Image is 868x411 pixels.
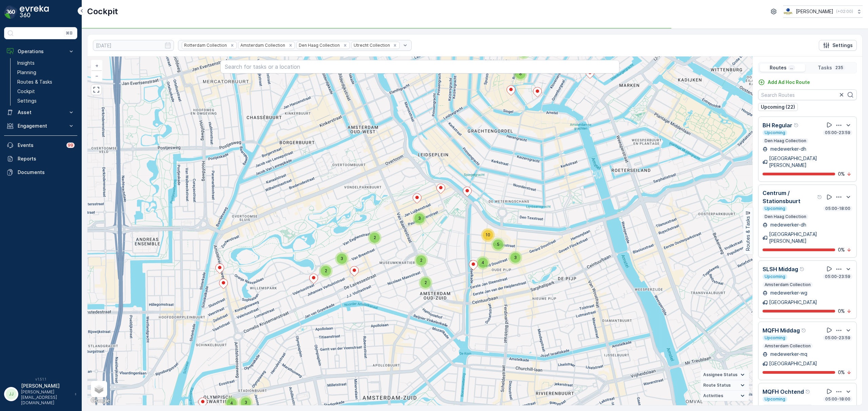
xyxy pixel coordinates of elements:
[4,5,18,19] img: logo
[319,264,333,278] div: 2
[703,372,737,377] span: Assignee Status
[838,171,845,177] p: 0 %
[4,383,77,406] button: JJ[PERSON_NAME][PERSON_NAME][EMAIL_ADDRESS][DOMAIN_NAME]
[801,328,807,333] div: Help Tooltip Icon
[15,77,77,87] a: Routes & Tasks
[17,79,52,85] p: Routes & Tasks
[486,232,490,237] span: 10
[838,369,845,376] p: 0 %
[796,8,833,15] p: [PERSON_NAME]
[763,388,804,396] p: MQFH Ochtend
[325,268,327,273] span: 2
[18,169,75,176] p: Documents
[768,79,810,86] p: Add Ad Hoc Route
[769,221,806,228] p: medewerker-dh
[4,45,77,58] button: Operations
[17,98,37,104] p: Settings
[68,143,73,148] p: 99
[764,343,811,349] p: Amsterdam Collection
[15,58,77,68] a: Insights
[413,212,426,225] div: 3
[93,40,174,51] input: dd/mm/yyyy
[514,67,527,81] div: 8
[764,396,786,402] p: Upcoming
[481,260,484,265] span: 4
[838,308,845,315] p: 0 %
[519,71,522,76] span: 8
[770,64,787,71] p: Routes
[763,326,800,334] p: MQFH Middag
[335,252,349,265] div: 3
[92,71,102,81] a: Zoom Out
[701,391,749,401] summary: Activities
[763,121,792,129] p: BH Regular
[419,276,432,289] div: 2
[764,335,786,341] p: Upcoming
[509,251,522,264] div: 3
[514,255,517,260] span: 3
[764,138,807,144] p: Den Haag Collection
[95,73,99,79] span: −
[17,88,35,95] p: Cockpit
[817,194,823,200] div: Help Tooltip Icon
[17,60,35,66] p: Insights
[764,405,811,410] p: Amsterdam Collection
[758,103,798,111] button: Upcoming (22)
[825,206,851,211] p: 05:00-18:00
[824,130,851,135] p: 05:00-23:59
[764,274,786,279] p: Upcoming
[701,380,749,391] summary: Route Status
[824,274,851,279] p: 05:00-23:59
[769,351,807,358] p: medewerker-mq
[836,9,853,14] p: ( +02:00 )
[764,206,786,211] p: Upcoming
[763,265,798,273] p: SLSH Middag
[805,389,811,394] div: Help Tooltip Icon
[769,155,852,169] p: [GEOGRAPHIC_DATA][PERSON_NAME]
[374,235,376,240] span: 2
[835,65,844,70] p: 235
[18,155,75,162] p: Reports
[18,123,64,129] p: Engagement
[414,254,428,267] div: 2
[220,60,619,73] input: Search for tasks or a location
[763,189,816,205] p: Centrum / Stationsbuurt
[230,401,233,406] span: 4
[491,238,505,251] div: 5
[758,79,810,86] a: Add Ad Hoc Route
[6,389,17,399] div: JJ
[476,256,490,269] div: 4
[340,256,343,261] span: 3
[368,231,381,244] div: 2
[21,383,71,389] p: [PERSON_NAME]
[497,242,499,247] span: 5
[800,266,805,272] div: Help Tooltip Icon
[87,6,118,17] p: Cockpit
[21,389,71,406] p: [PERSON_NAME][EMAIL_ADDRESS][DOMAIN_NAME]
[789,65,794,70] p: ...
[838,246,845,253] p: 0 %
[4,119,77,133] button: Engagement
[764,282,811,287] p: Amsterdam Collection
[66,30,73,36] p: ⌘B
[18,109,64,116] p: Asset
[758,89,857,100] input: Search Routes
[481,228,495,242] div: 10
[761,104,795,110] p: Upcoming (22)
[769,146,806,152] p: medewerker-dh
[4,377,77,381] span: v 1.51.1
[824,335,851,341] p: 05:00-23:59
[4,138,77,152] a: Events99
[15,87,77,96] a: Cockpit
[4,106,77,119] button: Asset
[92,61,102,71] a: Zoom In
[15,68,77,77] a: Planning
[425,280,427,285] span: 2
[825,396,851,402] p: 05:00-18:00
[701,370,749,380] summary: Assignee Status
[703,383,731,388] span: Route Status
[832,42,853,49] p: Settings
[20,5,49,19] img: logo_dark-DEwI_e13.png
[89,396,112,405] img: Google
[769,299,817,306] p: [GEOGRAPHIC_DATA]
